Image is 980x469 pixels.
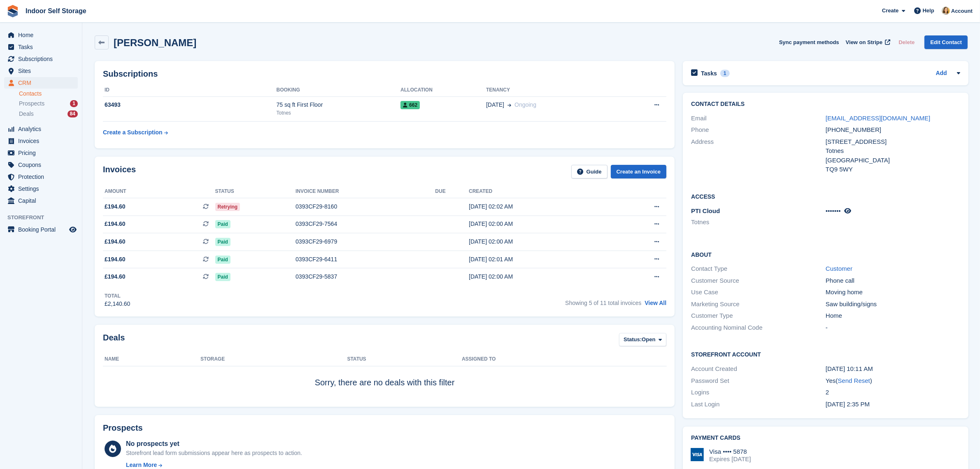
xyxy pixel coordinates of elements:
[720,70,730,77] div: 1
[18,53,68,65] span: Subscriptions
[826,376,960,386] div: Yes
[70,100,78,107] div: 1
[4,29,78,41] a: menu
[19,110,34,118] span: Deals
[296,185,435,198] th: Invoice number
[923,7,934,15] span: Help
[836,377,872,384] span: ( )
[691,114,826,123] div: Email
[68,110,78,117] div: 84
[691,400,826,409] div: Last Login
[624,335,642,344] span: Status:
[103,84,277,97] th: ID
[22,4,90,18] a: Indoor Self Storage
[4,65,78,77] a: menu
[895,35,918,49] button: Delete
[126,449,302,457] div: Storefront lead form submissions appear here as prospects to action.
[826,125,960,135] div: [PHONE_NUMBER]
[19,90,78,98] a: Contacts
[296,202,435,211] div: 0393CF29-8160
[400,101,420,109] span: 662
[843,35,892,49] a: View on Stripe
[924,35,968,49] a: Edit Contact
[691,192,960,200] h2: Access
[18,65,68,77] span: Sites
[200,353,347,366] th: Storage
[18,135,68,147] span: Invoices
[103,128,163,137] div: Create a Subscription
[103,185,215,198] th: Amount
[882,7,899,15] span: Create
[645,300,666,306] a: View All
[103,165,136,178] h2: Invoices
[709,455,751,463] div: Expires [DATE]
[826,311,960,321] div: Home
[469,185,611,198] th: Created
[215,273,230,281] span: Paid
[826,364,960,374] div: [DATE] 10:11 AM
[826,265,852,272] a: Customer
[277,84,401,97] th: Booking
[400,84,486,97] th: Allocation
[691,276,826,286] div: Customer Source
[68,225,78,234] a: Preview store
[826,137,960,147] div: [STREET_ADDRESS]
[469,272,611,281] div: [DATE] 02:00 AM
[709,448,751,455] div: Visa •••• 5878
[4,123,78,135] a: menu
[779,35,839,49] button: Sync payment methods
[296,237,435,246] div: 0393CF29-6979
[18,183,68,195] span: Settings
[691,350,960,358] h2: Storefront Account
[826,288,960,297] div: Moving home
[469,220,611,228] div: [DATE] 02:00 AM
[103,353,200,366] th: Name
[469,202,611,211] div: [DATE] 02:02 AM
[826,323,960,333] div: -
[103,333,125,348] h2: Deals
[469,237,611,246] div: [DATE] 02:00 AM
[691,376,826,386] div: Password Set
[4,77,78,89] a: menu
[105,202,126,211] span: £194.60
[4,159,78,171] a: menu
[105,220,126,228] span: £194.60
[701,70,717,77] h2: Tasks
[18,41,68,53] span: Tasks
[126,439,302,449] div: No prospects yet
[642,335,655,344] span: Open
[105,272,126,281] span: £194.60
[691,323,826,333] div: Accounting Nominal Code
[215,220,230,228] span: Paid
[486,101,504,109] span: [DATE]
[691,388,826,397] div: Logins
[347,353,462,366] th: Status
[691,311,826,321] div: Customer Type
[691,137,826,174] div: Address
[611,165,667,178] a: Create an Invoice
[105,300,130,308] div: £2,140.60
[277,109,401,117] div: Totnes
[296,272,435,281] div: 0393CF29-5837
[103,423,143,433] h2: Prospects
[215,185,296,198] th: Status
[462,353,666,366] th: Assigned to
[514,101,536,108] span: Ongoing
[4,224,78,235] a: menu
[7,5,19,17] img: stora-icon-8386f47178a22dfd0bd8f6a31ec36ba5ce8667c1dd55bd0f319d3a0aa187defe.svg
[215,256,230,264] span: Paid
[103,125,168,140] a: Create a Subscription
[571,165,608,178] a: Guide
[103,101,277,109] div: 63493
[7,213,82,222] span: Storefront
[105,292,130,300] div: Total
[826,276,960,286] div: Phone call
[691,448,704,461] img: Visa Logo
[18,123,68,135] span: Analytics
[18,171,68,183] span: Protection
[691,435,960,441] h2: Payment cards
[619,333,666,347] button: Status: Open
[18,147,68,159] span: Pricing
[19,99,78,108] a: Prospects 1
[691,101,960,108] h2: Contact Details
